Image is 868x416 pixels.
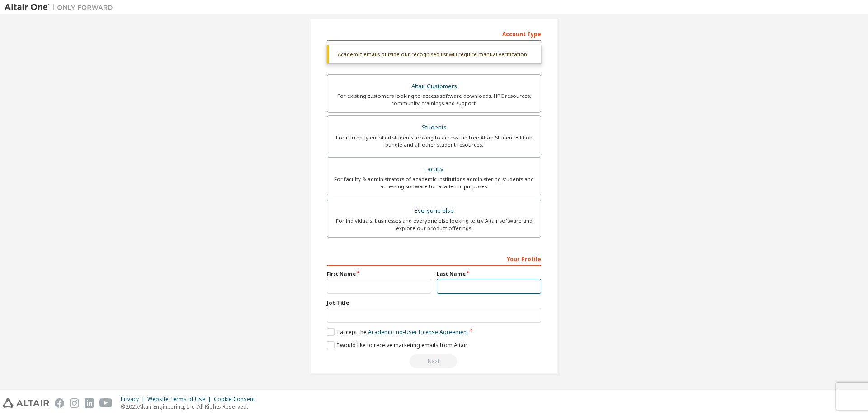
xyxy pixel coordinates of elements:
[3,398,49,408] img: altair_logo.svg
[5,3,118,12] img: Altair One
[437,270,541,277] label: Last Name
[327,299,541,306] label: Job Title
[333,80,535,93] div: Altair Customers
[327,45,541,63] div: Academic emails outside our recognised list will require manual verification.
[333,217,535,232] div: For individuals, businesses and everyone else looking to try Altair software and explore our prod...
[327,270,431,277] label: First Name
[333,163,535,176] div: Faculty
[333,134,535,148] div: For currently enrolled students looking to access the free Altair Student Edition bundle and all ...
[327,26,541,41] div: Account Type
[333,121,535,134] div: Students
[214,396,260,403] div: Cookie Consent
[55,398,64,408] img: facebook.svg
[327,328,468,336] label: I accept the
[333,176,535,190] div: For faculty & administrators of academic institutions administering students and accessing softwa...
[327,354,541,368] div: Read and acccept EULA to continue
[333,205,535,217] div: Everyone else
[99,398,113,408] img: youtube.svg
[147,396,214,403] div: Website Terms of Use
[333,92,535,107] div: For existing customers looking to access software downloads, HPC resources, community, trainings ...
[70,398,79,408] img: instagram.svg
[327,251,541,266] div: Your Profile
[85,398,94,408] img: linkedin.svg
[121,403,260,411] p: © 2025 Altair Engineering, Inc. All Rights Reserved.
[327,341,467,349] label: I would like to receive marketing emails from Altair
[368,328,468,336] a: Academic End-User License Agreement
[121,396,147,403] div: Privacy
